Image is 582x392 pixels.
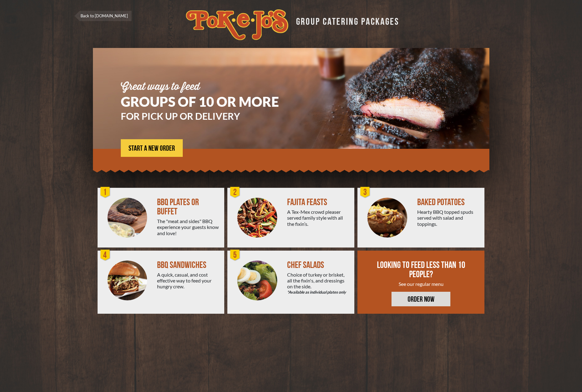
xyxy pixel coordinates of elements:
a: ORDER NOW [392,292,450,306]
h3: FOR PICK UP OR DELIVERY [121,111,297,121]
img: PEJ-Baked-Potato.png [367,198,407,238]
span: START A NEW ORDER [129,145,175,152]
img: PEJ-BBQ-Buffet.png [107,198,147,238]
div: 3 [359,186,371,199]
div: FAJITA FEASTS [287,198,349,207]
a: START A NEW ORDER [121,139,183,157]
div: Great ways to feed [121,82,297,92]
div: See our regular menu [376,281,466,287]
div: BBQ SANDWICHES [157,261,219,270]
img: PEJ-Fajitas.png [237,198,277,238]
div: The "meat and sides" BBQ experience your guests know and love! [157,218,219,236]
div: LOOKING TO FEED LESS THAN 10 PEOPLE? [376,261,466,279]
div: BAKED POTATOES [417,198,479,207]
div: 4 [99,249,112,261]
div: BBQ PLATES OR BUFFET [157,198,219,216]
div: 2 [229,186,241,199]
div: Choice of turkey or brisket, all the fixin's, and dressings on the side. [287,272,349,295]
img: Salad-Circle.png [237,261,277,300]
img: logo.svg [186,9,288,40]
div: A quick, casual, and cost effective way to feed your hungry crew. [157,272,219,290]
div: CHEF SALADS [287,261,349,270]
div: GROUP CATERING PACKAGES [291,14,399,26]
div: A Tex-Mex crowd pleaser served family style with all the fixin’s. [287,209,349,227]
a: Back to [DOMAIN_NAME] [74,11,132,21]
div: Hearty BBQ topped spuds served with salad and toppings. [417,209,479,227]
div: 1 [99,186,112,199]
h1: GROUPS OF 10 OR MORE [121,95,297,108]
div: 5 [229,249,241,261]
em: *Available as individual plates only [287,289,349,295]
img: PEJ-BBQ-Sandwich.png [107,261,147,300]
